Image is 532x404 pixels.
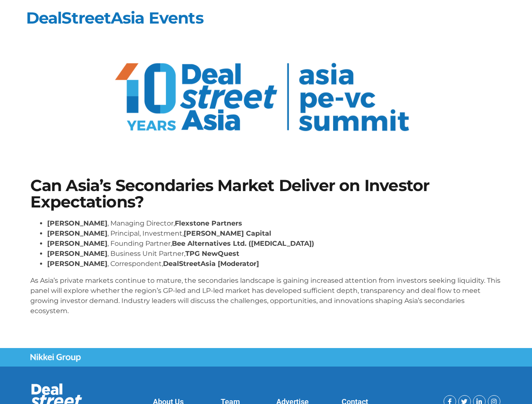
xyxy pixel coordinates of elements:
[30,178,502,210] h1: Can Asia’s Secondaries Market Deliver on Investor Expectations?
[47,259,502,269] li: , Correspondent,
[47,249,502,259] li: , Business Unit Partner,
[26,8,203,28] a: DealStreetAsia Events
[47,219,107,227] strong: [PERSON_NAME]
[47,239,107,247] strong: [PERSON_NAME]
[47,229,107,237] strong: [PERSON_NAME]
[30,276,502,316] p: As Asia’s private markets continue to mature, the secondaries landscape is gaining increased atte...
[47,218,502,229] li: , Managing Director,
[47,229,502,239] li: , Principal, Investment,
[47,250,107,258] strong: [PERSON_NAME]
[47,260,107,268] strong: [PERSON_NAME]
[184,229,271,237] strong: [PERSON_NAME] Capital
[175,219,242,227] strong: Flexstone Partners
[185,250,239,258] strong: TPG NewQuest
[47,239,502,249] li: , Founding Partner,
[30,353,81,362] img: Nikkei Group
[172,239,314,247] strong: Bee Alternatives Ltd. ([MEDICAL_DATA])
[163,260,259,268] strong: DealStreetAsia [Moderator]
